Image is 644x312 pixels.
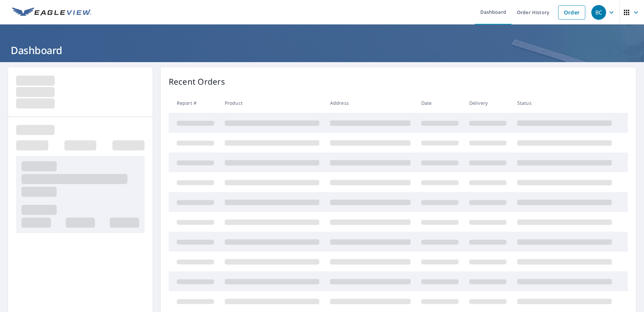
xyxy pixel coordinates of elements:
a: Order [558,5,585,19]
h1: Dashboard [8,43,636,57]
th: Delivery [464,93,512,113]
div: BC [591,5,606,20]
th: Product [219,93,325,113]
th: Date [416,93,464,113]
th: Address [325,93,416,113]
th: Report # [169,93,219,113]
img: EV Logo [12,7,91,17]
th: Status [512,93,617,113]
p: Recent Orders [169,76,225,88]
